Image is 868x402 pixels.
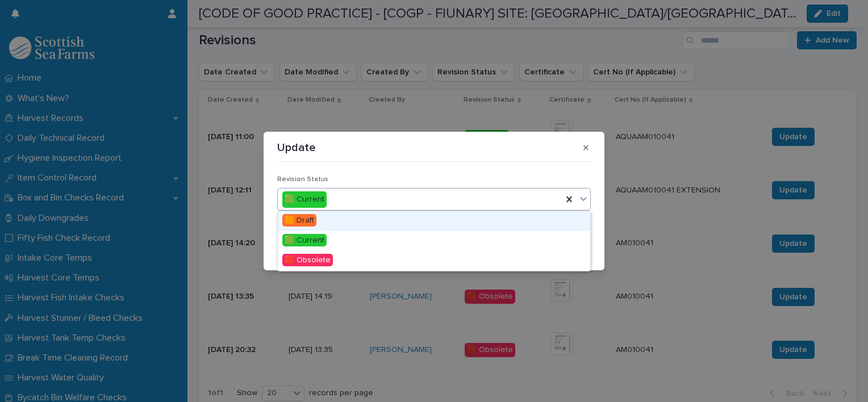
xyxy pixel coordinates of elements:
[277,141,316,154] p: Update
[282,191,327,208] div: 🟩 Current
[278,251,590,271] div: 🟥 Obsolete
[282,254,333,266] span: 🟥 Obsolete
[282,234,327,246] span: 🟩 Current
[278,211,590,231] div: 🟧 Draft
[277,176,328,183] span: Revision Status
[278,231,590,251] div: 🟩 Current
[282,214,316,227] span: 🟧 Draft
